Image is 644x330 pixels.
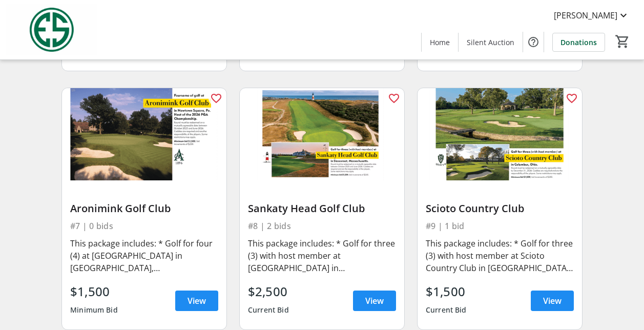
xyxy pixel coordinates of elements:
[426,282,467,301] div: $1,500
[531,291,574,311] a: View
[554,9,617,22] span: [PERSON_NAME]
[70,301,118,319] div: Minimum Bid
[418,88,582,181] img: Scioto Country Club
[6,4,97,55] img: Evans Scholars Foundation's Logo
[70,282,118,301] div: $1,500
[62,88,226,181] img: Aronimink Golf Club
[70,202,218,215] div: Aronimink Golf Club
[430,37,450,48] span: Home
[560,37,597,48] span: Donations
[426,301,467,319] div: Current Bid
[546,7,638,24] button: [PERSON_NAME]
[188,295,206,307] span: View
[566,92,578,105] mat-icon: favorite_outline
[426,237,574,274] div: This package includes: * Golf for three (3) with host member at Scioto Country Club in [GEOGRAPHI...
[552,33,605,52] a: Donations
[422,33,458,52] a: Home
[70,219,218,233] div: #7 | 0 bids
[248,301,289,319] div: Current Bid
[240,88,404,181] img: Sankaty Head Golf Club
[353,291,396,311] a: View
[248,202,396,215] div: Sankaty Head Golf Club
[388,92,400,105] mat-icon: favorite_outline
[613,32,632,51] button: Cart
[70,237,218,274] div: This package includes: * Golf for four (4) at [GEOGRAPHIC_DATA] in [GEOGRAPHIC_DATA], [GEOGRAPHIC...
[248,237,396,274] div: This package includes: * Golf for three (3) with host member at [GEOGRAPHIC_DATA] in [GEOGRAPHIC_...
[543,295,562,307] span: View
[365,295,384,307] span: View
[210,92,222,105] mat-icon: favorite_outline
[426,219,574,233] div: #9 | 1 bid
[426,202,574,215] div: Scioto Country Club
[175,291,218,311] a: View
[248,219,396,233] div: #8 | 2 bids
[459,33,523,52] a: Silent Auction
[467,37,514,48] span: Silent Auction
[248,282,289,301] div: $2,500
[523,32,544,52] button: Help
